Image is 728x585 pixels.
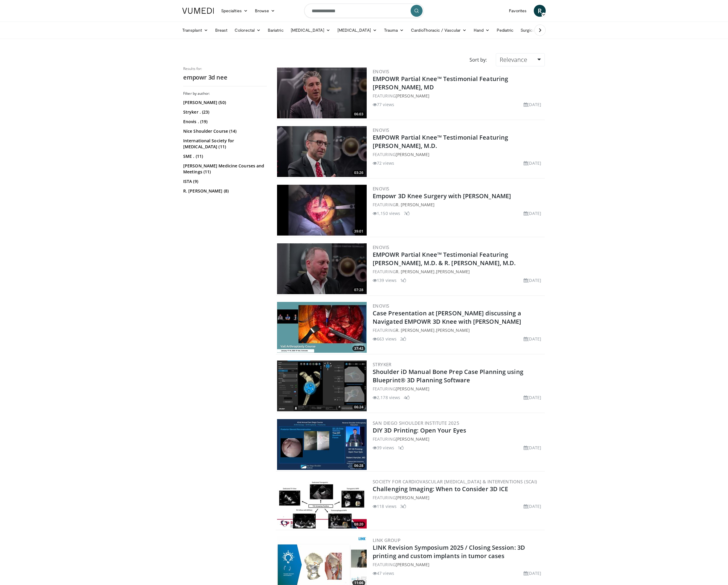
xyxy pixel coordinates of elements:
div: Sort by: [465,53,491,66]
img: 58661e33-b595-4a7b-8a13-49dcde88f740.300x170_q85_crop-smart_upscale.jpg [277,185,367,236]
div: FEATURING [373,151,544,158]
li: [DATE] [524,277,541,283]
a: Bariatric [264,24,287,36]
span: 06:28 [352,463,365,468]
a: [PERSON_NAME] (50) [183,100,265,106]
a: 08:20 [277,478,367,529]
a: R. [PERSON_NAME] [396,202,435,207]
div: FEATURING [373,93,544,99]
a: [PERSON_NAME] [396,436,429,442]
a: [PERSON_NAME] [396,93,429,99]
div: FEATURING [373,436,544,442]
img: VuMedi Logo [182,8,214,14]
li: 72 views [373,160,394,166]
a: 37:42 [277,302,367,353]
span: 08:20 [352,522,365,527]
div: FEATURING [373,201,544,208]
a: [PERSON_NAME] [436,269,470,274]
div: FEATURING [373,386,544,392]
input: Search topics, interventions [304,4,424,18]
h2: empowr 3d nee [183,74,267,81]
a: International Society for [MEDICAL_DATA] (11) [183,138,265,150]
a: Relevance [496,53,545,66]
a: SME . (11) [183,153,265,159]
span: 06:03 [352,111,365,117]
div: FEATURING [373,561,544,568]
li: 1 [398,445,404,451]
div: FEATURING , [373,327,544,333]
a: R. [PERSON_NAME] (8) [183,188,265,194]
p: Results for: [183,66,267,71]
a: [PERSON_NAME] [396,386,429,392]
li: [DATE] [524,160,541,166]
span: 39:01 [352,229,365,234]
img: aa4a9f6e-c606-48fe-b6ee-a947cc0a04c2.300x170_q85_crop-smart_upscale.jpg [277,361,367,411]
h3: Filter by author: [183,91,267,96]
span: Relevance [500,56,527,64]
a: LINK Revision Symposium 2025 / Closing Session: 3D printing and custom implants in tumor cases [373,543,525,560]
li: 1 [400,277,406,283]
a: Challenging Imaging: When to Consider 3D ICE [373,485,508,493]
a: [MEDICAL_DATA] [334,24,380,36]
span: 37:42 [352,346,365,351]
a: Enovis [373,68,389,74]
a: [PERSON_NAME] [436,327,470,333]
li: 47 views [373,570,394,576]
a: CardioThoracic / Vascular [407,24,470,36]
a: Empowr 3D Knee Surgery with [PERSON_NAME] [373,192,511,200]
a: Favorites [505,5,530,17]
a: Stryker . (23) [183,109,265,115]
li: [DATE] [524,394,541,401]
li: [DATE] [524,503,541,509]
a: Colorectal [231,24,264,36]
img: d1c155ff-6985-427d-872b-6581e95acfd2.300x170_q85_crop-smart_upscale.jpg [277,419,367,470]
a: 06:28 [277,419,367,470]
li: 2,178 views [373,394,400,401]
a: [PERSON_NAME] [396,495,429,500]
a: [PERSON_NAME] [396,562,429,567]
a: 07:28 [277,243,367,294]
a: EMPOWR Partial Knee™ Testimonial Featuring [PERSON_NAME], M.D. [373,133,508,150]
img: 678470ae-5eee-48a8-af01-e23260d107ce.300x170_q85_crop-smart_upscale.jpg [277,243,367,294]
img: cb5a805a-5036-47ea-9433-f771e12ee86a.300x170_q85_crop-smart_upscale.jpg [277,68,367,118]
a: Case Presentation at [PERSON_NAME] discussing a Navigated EMPOWR 3D Knee with [PERSON_NAME] [373,309,521,326]
li: 3 [400,503,406,509]
a: Nice Shoulder Course (14) [183,128,265,134]
a: Breast [212,24,231,36]
a: EMPOWR Partial Knee™ Testimonial Featuring [PERSON_NAME], M.D. & R. [PERSON_NAME], M.D. [373,251,516,267]
a: Pediatric [493,24,517,36]
a: Trauma [380,24,408,36]
a: 03:26 [277,126,367,177]
span: 07:28 [352,287,365,293]
a: Shoulder iD Manual Bone Prep Case Planning using Blueprint® 3D Planning Software [373,368,523,384]
div: FEATURING [373,494,544,501]
li: 39 views [373,445,394,451]
a: Browse [251,5,279,17]
li: 139 views [373,277,397,283]
a: ISTA (9) [183,178,265,184]
a: Enovis [373,186,389,192]
li: 663 views [373,336,397,342]
a: San Diego Shoulder Institute 2025 [373,420,459,426]
a: 06:03 [277,68,367,118]
a: Surgical Oncology [517,24,565,36]
li: 7 [404,210,410,216]
a: [PERSON_NAME] Medicine Courses and Meetings (11) [183,163,265,175]
li: 118 views [373,503,397,509]
a: R [534,5,546,17]
a: EMPOWR Partial Knee™ Testimonial Featuring [PERSON_NAME], MD [373,75,508,91]
img: 89c12bab-b537-411a-a5df-30a5df20ee20.300x170_q85_crop-smart_upscale.jpg [277,302,367,353]
a: Enovis [373,244,389,250]
a: Hand [470,24,493,36]
li: 1,150 views [373,210,400,216]
span: 03:26 [352,170,365,175]
a: DIY 3D Printing: Open Your Eyes [373,426,466,434]
a: 39:01 [277,185,367,236]
div: FEATURING , [373,268,544,275]
a: 06:24 [277,361,367,411]
a: Enovis [373,127,389,133]
li: [DATE] [524,336,541,342]
li: 4 [404,394,410,401]
a: LINK Group [373,537,400,543]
